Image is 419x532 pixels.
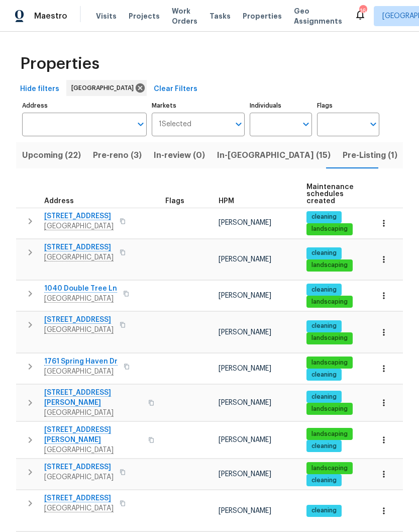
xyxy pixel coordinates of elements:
[150,80,201,99] button: Clear Filters
[307,225,352,233] span: landscaping
[154,83,197,96] span: Clear Filters
[307,322,341,330] span: cleaning
[307,476,341,485] span: cleaning
[359,6,366,16] div: 16
[307,334,352,342] span: landscaping
[307,506,341,515] span: cleaning
[152,103,245,109] label: Markets
[219,365,271,372] span: [PERSON_NAME]
[219,399,271,406] span: [PERSON_NAME]
[307,442,341,451] span: cleaning
[71,83,138,93] span: [GEOGRAPHIC_DATA]
[165,198,184,205] span: Flags
[307,261,352,270] span: landscaping
[307,393,341,401] span: cleaning
[34,11,67,21] span: Maestro
[219,436,271,444] span: [PERSON_NAME]
[16,80,63,99] button: Hide filters
[219,507,271,514] span: [PERSON_NAME]
[307,405,352,413] span: landscaping
[307,298,352,306] span: landscaping
[219,256,271,263] span: [PERSON_NAME]
[219,292,271,299] span: [PERSON_NAME]
[20,83,59,96] span: Hide filters
[172,6,197,26] span: Work Orders
[209,13,231,20] span: Tasks
[294,6,342,26] span: Geo Assignments
[307,213,341,221] span: cleaning
[307,430,352,438] span: landscaping
[343,148,397,162] span: Pre-Listing (1)
[159,120,191,129] span: 1 Selected
[219,198,234,205] span: HPM
[129,11,160,21] span: Projects
[44,472,114,482] span: [GEOGRAPHIC_DATA]
[307,359,352,367] span: landscaping
[250,103,312,109] label: Individuals
[22,103,147,109] label: Address
[307,286,341,294] span: cleaning
[317,103,379,109] label: Flags
[232,117,246,131] button: Open
[219,329,271,336] span: [PERSON_NAME]
[306,184,354,205] span: Maintenance schedules created
[243,11,282,21] span: Properties
[217,148,331,162] span: In-[GEOGRAPHIC_DATA] (15)
[219,471,271,478] span: [PERSON_NAME]
[66,80,147,96] div: [GEOGRAPHIC_DATA]
[20,59,99,69] span: Properties
[44,462,114,472] span: [STREET_ADDRESS]
[307,371,341,379] span: cleaning
[307,249,341,257] span: cleaning
[96,11,117,21] span: Visits
[299,117,313,131] button: Open
[154,148,205,162] span: In-review (0)
[307,464,352,473] span: landscaping
[219,219,271,226] span: [PERSON_NAME]
[134,117,148,131] button: Open
[22,148,81,162] span: Upcoming (22)
[366,117,380,131] button: Open
[44,198,74,205] span: Address
[93,148,142,162] span: Pre-reno (3)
